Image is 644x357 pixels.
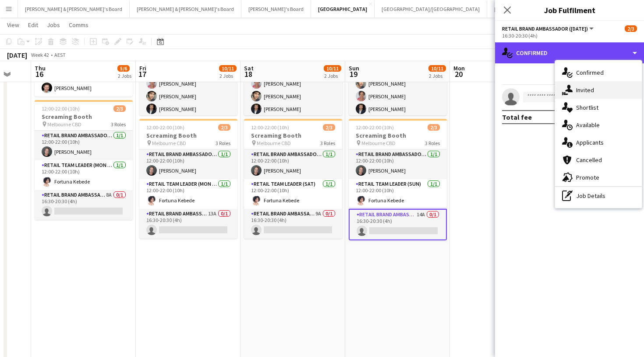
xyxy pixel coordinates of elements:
[576,173,599,181] span: Promote
[118,73,131,79] div: 2 Jobs
[356,124,394,131] span: 12:00-22:00 (10h)
[219,73,236,79] div: 2 Jobs
[495,4,644,16] h3: Job Fulfilment
[495,42,644,63] div: Confirmed
[257,140,291,146] span: Melbourne CBD
[139,209,237,239] app-card-role: RETAIL Brand Ambassador (Mon - Fri)13A0/116:30-20:30 (4h)
[487,0,550,17] button: [GEOGRAPHIC_DATA]
[244,64,254,72] span: Sat
[139,149,237,179] app-card-role: RETAIL Brand Ambassador (Mon - Fri)1/112:00-22:00 (10h)[PERSON_NAME]
[138,69,146,79] span: 17
[349,132,447,139] h3: Screaming Booth
[42,105,80,112] span: 12:00-22:00 (10h)
[47,121,81,128] span: Melbourne CBD
[244,132,342,139] h3: Screaming Booth
[241,0,311,17] button: [PERSON_NAME]'s Board
[65,19,92,31] a: Comms
[54,52,66,58] div: AEST
[502,25,595,32] button: RETAIL Brand Ambassador ([DATE])
[244,149,342,179] app-card-role: RETAIL Brand Ambassador ([DATE])1/112:00-22:00 (10h)[PERSON_NAME]
[349,209,447,240] app-card-role: RETAIL Brand Ambassador ([DATE])14A0/116:30-20:30 (4h)
[29,52,51,58] span: Week 42
[375,0,487,17] button: [GEOGRAPHIC_DATA]/[GEOGRAPHIC_DATA]
[453,64,465,72] span: Mon
[244,119,342,239] app-job-card: 12:00-22:00 (10h)2/3Screaming Booth Melbourne CBD3 RolesRETAIL Brand Ambassador ([DATE])1/112:00-...
[361,140,396,146] span: Melbourne CBD
[216,140,230,146] span: 3 Roles
[139,132,237,139] h3: Screaming Booth
[25,19,42,31] a: Edit
[244,179,342,209] app-card-role: RETAIL Team Leader (Sat)1/112:00-22:00 (10h)Fortuna Kebede
[35,64,46,72] span: Thu
[555,187,642,204] div: Job Details
[18,0,130,17] button: [PERSON_NAME] & [PERSON_NAME]'s Board
[111,121,126,128] span: 3 Roles
[576,86,594,94] span: Invited
[35,100,133,220] app-job-card: 12:00-22:00 (10h)2/3Screaming Booth Melbourne CBD3 RolesRETAIL Brand Ambassador (Mon - Fri)1/112:...
[502,25,588,32] span: RETAIL Brand Ambassador (Sunday)
[219,65,237,72] span: 10/11
[152,140,186,146] span: Melbourne CBD
[324,73,341,79] div: 2 Jobs
[35,131,133,160] app-card-role: RETAIL Brand Ambassador (Mon - Fri)1/112:00-22:00 (10h)[PERSON_NAME]
[146,124,184,131] span: 12:00-22:00 (10h)
[347,69,359,79] span: 19
[243,69,254,79] span: 18
[576,121,600,129] span: Available
[349,179,447,209] app-card-role: RETAIL Team Leader (Sun)1/112:00-22:00 (10h)Fortuna Kebede
[576,156,602,164] span: Cancelled
[349,64,359,72] span: Sun
[625,25,637,32] span: 2/3
[218,124,230,131] span: 2/3
[349,149,447,179] app-card-role: RETAIL Brand Ambassador ([DATE])1/112:00-22:00 (10h)[PERSON_NAME]
[502,32,637,39] div: 16:30-20:30 (4h)
[130,0,241,17] button: [PERSON_NAME] & [PERSON_NAME]'s Board
[323,124,335,131] span: 2/3
[324,65,341,72] span: 10/11
[311,0,375,17] button: [GEOGRAPHIC_DATA]
[576,139,604,146] span: Applicants
[139,179,237,209] app-card-role: RETAIL Team Leader (Mon - Fri)1/112:00-22:00 (10h)Fortuna Kebede
[43,19,64,31] a: Jobs
[69,21,88,29] span: Comms
[35,113,133,121] h3: Screaming Booth
[4,19,23,31] a: View
[117,65,130,72] span: 5/6
[244,209,342,239] app-card-role: RETAIL Brand Ambassador ([DATE])9A0/116:30-20:30 (4h)
[139,64,146,72] span: Fri
[139,119,237,239] app-job-card: 12:00-22:00 (10h)2/3Screaming Booth Melbourne CBD3 RolesRETAIL Brand Ambassador (Mon - Fri)1/112:...
[320,140,335,146] span: 3 Roles
[429,73,446,79] div: 2 Jobs
[576,69,604,76] span: Confirmed
[428,65,446,72] span: 10/11
[349,119,447,240] app-job-card: 12:00-22:00 (10h)2/3Screaming Booth Melbourne CBD3 RolesRETAIL Brand Ambassador ([DATE])1/112:00-...
[428,124,440,131] span: 2/3
[28,21,38,29] span: Edit
[35,160,133,190] app-card-role: RETAIL Team Leader (Mon - Fri)1/112:00-22:00 (10h)Fortuna Kebede
[47,21,60,29] span: Jobs
[251,124,289,131] span: 12:00-22:00 (10h)
[7,51,27,59] div: [DATE]
[7,21,19,29] span: View
[33,69,46,79] span: 16
[113,105,126,112] span: 2/3
[35,190,133,220] app-card-role: RETAIL Brand Ambassador (Mon - Fri)8A0/116:30-20:30 (4h)
[502,113,532,121] div: Total fee
[576,104,598,111] span: Shortlist
[452,69,465,79] span: 20
[425,140,440,146] span: 3 Roles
